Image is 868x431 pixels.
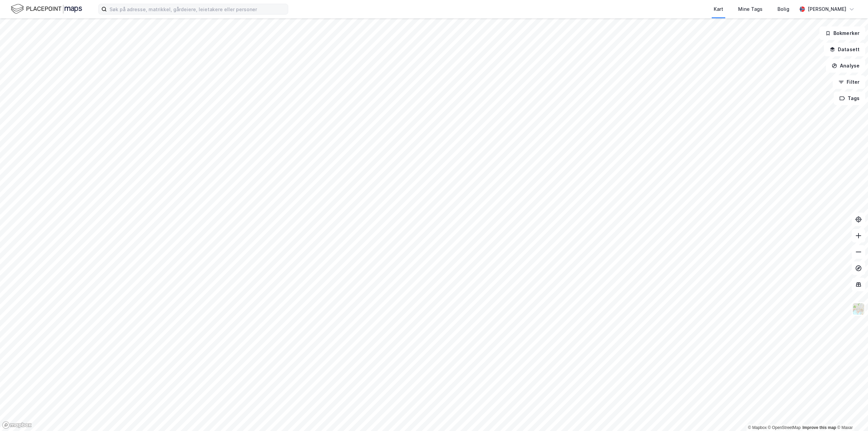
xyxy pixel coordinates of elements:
input: Søk på adresse, matrikkel, gårdeiere, leietakere eller personer [107,4,288,14]
div: Bolig [777,5,789,13]
a: Mapbox [748,425,767,430]
button: Tags [834,92,865,105]
button: Filter [833,75,865,89]
iframe: Chat Widget [834,398,868,431]
div: Kontrollprogram for chat [834,398,868,431]
div: Kart [714,5,723,13]
div: [PERSON_NAME] [808,5,846,13]
a: Improve this map [803,425,836,430]
button: Analyse [826,59,865,73]
a: Mapbox homepage [2,421,32,429]
div: Mine Tags [738,5,763,13]
img: logo.f888ab2527a4732fd821a326f86c7f29.svg [11,3,82,15]
a: OpenStreetMap [768,425,801,430]
button: Datasett [824,43,865,56]
button: Bokmerker [820,26,865,40]
img: Z [852,302,865,315]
